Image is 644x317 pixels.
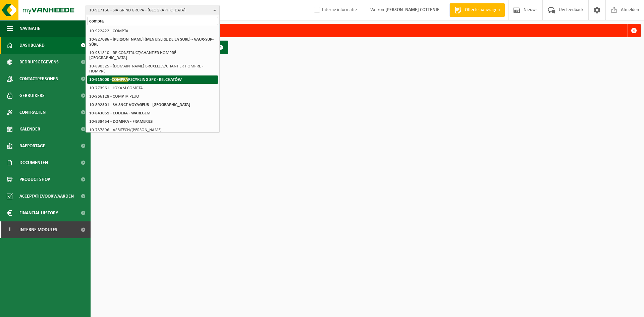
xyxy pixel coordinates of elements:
[112,77,128,82] span: COMPRA
[19,205,58,221] span: Financial History
[19,104,46,121] span: Contracten
[87,84,218,92] li: 10-773961 - LOXAM COMPTA
[19,87,45,104] span: Gebruikers
[89,103,190,107] strong: 10-892301 - SA SNCF VOYAGEUR - [GEOGRAPHIC_DATA]
[89,37,214,47] strong: 10-827086 - [PERSON_NAME] (MENUISERIE DE LA SURE) - VAUX-SUR-SÛRE
[89,111,150,115] strong: 10-843051 - CODERA - WAREGEM
[19,154,48,171] span: Documenten
[449,3,505,17] a: Offerte aanvragen
[385,7,439,12] strong: [PERSON_NAME] COTTENJE
[19,221,57,238] span: Interne modules
[87,92,218,101] li: 10-966128 - COMPTA PLUO
[463,7,501,13] span: Offerte aanvragen
[19,20,40,37] span: Navigatie
[106,24,627,37] div: Deze party bestaat niet
[19,70,58,87] span: Contactpersonen
[19,188,74,205] span: Acceptatievoorwaarden
[89,77,182,82] strong: 10-915000 - RECYKLING SPZ - BELCHATÓW
[7,221,13,238] span: I
[86,5,220,15] button: 10-917166 - SIA GRIND GRUPA - [GEOGRAPHIC_DATA]
[19,121,40,138] span: Kalender
[87,17,218,25] input: Zoeken naar gekoppelde vestigingen
[19,37,45,54] span: Dashboard
[89,119,153,124] strong: 10-938454 - DOMFRA - FRAMERIES
[87,126,218,134] li: 10-737896 - ASBITECH/[PERSON_NAME]
[313,5,357,15] label: Interne informatie
[87,62,218,75] li: 10-890325 - [DOMAIN_NAME] BRUXELLES/CHANTIER HOMPRE - HOMPRÉ
[19,138,45,154] span: Rapportage
[19,171,50,188] span: Product Shop
[87,27,218,35] li: 10-922422 - COMPTA
[87,49,218,62] li: 10-931810 - RP CONSTRUCT/CHANTIER HOMPRÉ - [GEOGRAPHIC_DATA]
[19,54,59,70] span: Bedrijfsgegevens
[89,5,211,15] span: 10-917166 - SIA GRIND GRUPA - [GEOGRAPHIC_DATA]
